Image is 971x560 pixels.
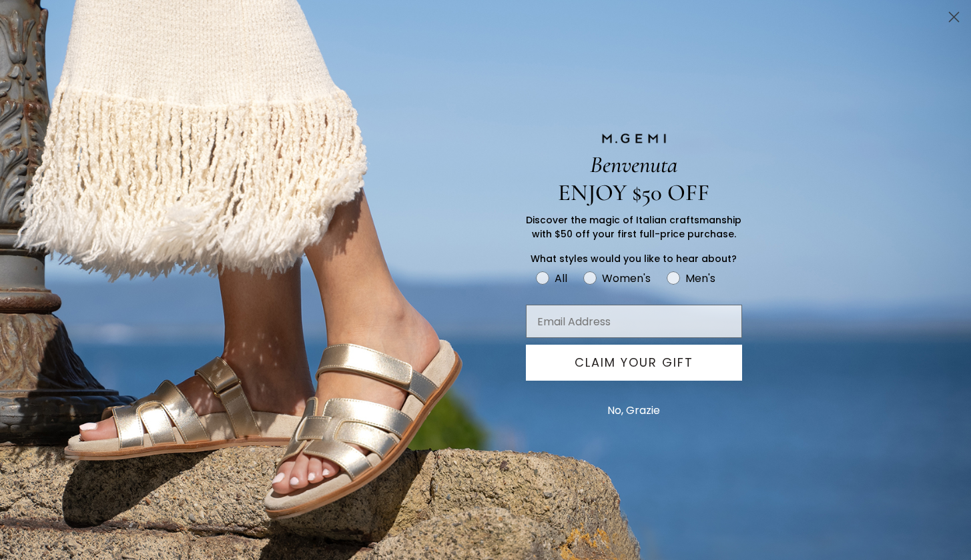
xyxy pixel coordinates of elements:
[590,151,677,179] span: Benvenuta
[526,345,742,381] button: CLAIM YOUR GIFT
[942,5,966,29] button: Close dialog
[602,270,651,287] div: Women's
[601,394,667,427] button: No, Grazie
[531,252,737,265] span: What styles would you like to hear about?
[601,133,667,145] img: M.GEMI
[558,179,709,207] span: ENJOY $50 OFF
[685,270,715,287] div: Men's
[555,270,567,287] div: All
[526,305,742,338] input: Email Address
[526,213,741,241] span: Discover the magic of Italian craftsmanship with $50 off your first full-price purchase.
